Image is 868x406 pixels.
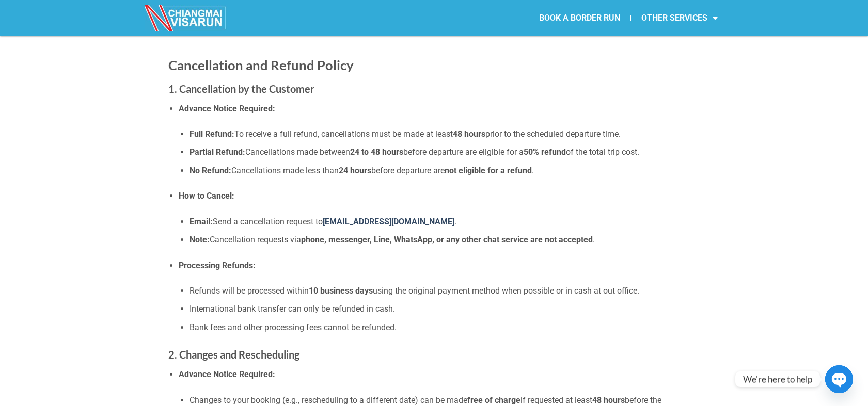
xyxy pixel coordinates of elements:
strong: phone, messenger, Line, WhatsApp, or any other chat service are not accepted [301,235,593,245]
strong: Email: [190,217,213,226]
li: Send a cancellation request to . [190,215,700,229]
strong: Processing Refunds: [179,261,256,270]
strong: 48 hours [592,395,625,405]
strong: Full Refund: [190,129,234,139]
strong: 24 hours [339,166,371,175]
a: [EMAIL_ADDRESS][DOMAIN_NAME] [323,217,454,226]
strong: not eligible for a refund [445,166,532,175]
strong: Partial Refund: [190,147,245,157]
li: To receive a full refund, cancellations must be made at least prior to the scheduled departure time. [190,127,700,141]
strong: 2. Changes and Rescheduling [168,348,299,361]
strong: 10 business days [309,286,373,296]
strong: Advance Notice Required: [179,104,275,113]
li: Cancellation requests via . [190,233,700,247]
strong: 1. Cancellation by the Customer [168,83,314,95]
strong: 24 to 48 hours [350,147,403,157]
strong: Advance Notice Required: [179,369,275,379]
li: Bank fees and other processing fees cannot be refunded. [190,321,700,334]
li: Cancellations made less than before departure are . [190,164,700,177]
strong: 48 hours [453,129,485,139]
a: BOOK A BORDER RUN [529,6,630,30]
nav: Menu [434,6,728,30]
a: OTHER SERVICES [631,6,728,30]
li: Cancellations made between before departure are eligible for a of the total trip cost. [190,145,700,159]
strong: Cancellation and Refund Policy [168,57,354,73]
strong: free of charge [467,395,520,405]
strong: How to Cancel: [179,191,234,201]
strong: 50% refund [524,147,566,157]
li: Refunds will be processed within using the original payment method when possible or in cash at ou... [190,284,700,298]
strong: Note: [190,235,210,245]
li: International bank transfer can only be refunded in cash. [190,302,700,316]
strong: No Refund: [190,166,231,175]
